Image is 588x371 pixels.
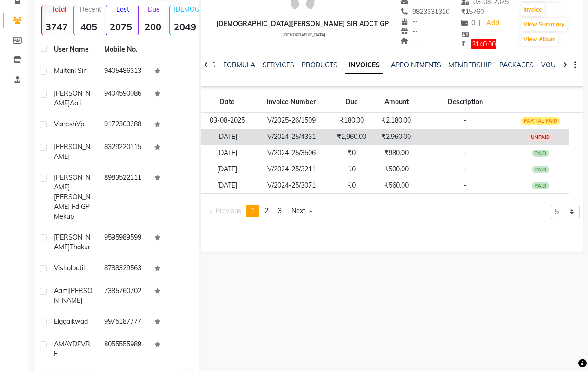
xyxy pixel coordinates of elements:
[287,205,317,217] a: Next
[464,181,467,189] span: -
[374,177,419,194] td: ₹560.00
[54,193,90,221] span: [PERSON_NAME] Fd GP Mekup
[464,132,467,141] span: -
[140,5,168,13] p: Due
[532,182,549,189] div: PAID
[253,161,330,177] td: V/2024-25/3211
[201,129,253,145] td: [DATE]
[461,7,465,16] span: ₹
[391,61,441,69] a: APPOINTMENTS
[54,143,90,161] span: [PERSON_NAME]
[99,114,149,137] td: 9172303288
[253,145,330,161] td: V/2024-25/3506
[54,89,90,107] span: [PERSON_NAME]
[54,264,72,272] span: vishal
[78,5,104,13] p: Recent
[374,161,419,177] td: ₹500.00
[42,21,72,33] strong: 3747
[46,5,72,13] p: Total
[54,340,73,348] span: AMAY
[330,177,374,194] td: ₹0
[479,18,481,28] span: |
[330,91,374,113] th: Due
[201,112,253,129] td: 03-08-2025
[521,3,544,16] button: Invoice
[54,233,90,251] span: [PERSON_NAME]
[374,91,419,113] th: Amount
[54,173,90,191] span: [PERSON_NAME]
[54,286,92,305] span: [PERSON_NAME]
[374,112,419,129] td: ₹2,180.00
[99,258,149,280] td: 8788329563
[400,37,418,45] span: --
[374,145,419,161] td: ₹980.00
[70,243,90,251] span: thakur
[345,57,383,74] a: INVOICES
[461,40,465,48] span: ₹
[461,7,484,16] span: 15760
[70,99,81,107] span: Aaii
[464,165,467,173] span: -
[419,91,512,113] th: Description
[464,116,467,124] span: -
[532,150,549,157] div: PAID
[449,61,492,69] a: MEMBERSHIP
[63,317,88,325] span: gaikwad
[251,207,255,215] span: 1
[253,91,330,113] th: Invoice Number
[99,334,149,364] td: 8055555989
[330,145,374,161] td: ₹0
[170,21,199,33] strong: 2049
[99,83,149,114] td: 9404590086
[471,39,496,49] span: 3140.00
[201,145,253,161] td: [DATE]
[253,129,330,145] td: V/2024-25/4331
[464,149,467,157] span: -
[330,129,374,145] td: ₹2,960.00
[99,227,149,258] td: 9595989599
[528,134,553,141] div: UNPAID
[330,112,374,129] td: ₹180.00
[76,120,84,128] span: Vp
[99,137,149,167] td: 8329220115
[99,167,149,227] td: 8983522111
[74,21,104,33] strong: 405
[521,117,560,125] div: PARTIAL PAID
[54,286,69,295] span: Aarti
[99,311,149,334] td: 9975187777
[54,317,63,325] span: elg
[216,19,389,29] div: [DEMOGRAPHIC_DATA][PERSON_NAME] Sir Adct Gp
[400,27,418,35] span: --
[201,161,253,177] td: [DATE]
[521,18,567,31] button: View Summary
[263,61,294,69] a: SERVICES
[400,7,449,16] span: 9823331310
[205,205,317,217] nav: Pagination
[283,33,325,37] span: [DEMOGRAPHIC_DATA]
[223,61,255,69] a: FORMULA
[278,207,282,215] span: 3
[253,177,330,194] td: V/2024-25/3071
[330,161,374,177] td: ₹0
[201,177,253,194] td: [DATE]
[264,207,268,215] span: 2
[99,39,149,60] th: Mobile No.
[54,120,76,128] span: Vanesh
[253,112,330,129] td: V/2025-26/1509
[110,5,136,13] p: Lost
[521,33,558,46] button: View Album
[400,17,418,26] span: --
[99,280,149,311] td: 7385760702
[302,61,337,69] a: PRODUCTS
[216,207,241,215] span: Previous
[499,61,534,69] a: PACKAGES
[139,21,168,33] strong: 200
[374,129,419,145] td: ₹2,960.00
[106,21,136,33] strong: 2075
[99,60,149,83] td: 9405486313
[72,264,85,272] span: patil
[532,166,549,173] div: PAID
[461,19,475,27] span: 0
[484,17,501,30] a: Add
[174,5,199,13] p: [DEMOGRAPHIC_DATA]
